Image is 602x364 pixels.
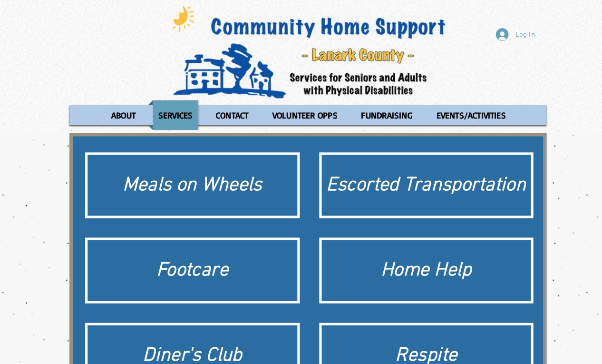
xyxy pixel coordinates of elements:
[150,98,193,127] p: SERVICES
[83,149,293,213] a: Meals on Wheels
[312,232,522,296] a: Home Help
[99,98,142,127] a: ABOUT
[500,29,526,39] span: Log In
[68,98,534,127] nav: Site
[478,25,529,43] button: Log In
[319,251,515,278] div: Home Help
[90,251,286,278] div: Footcare
[349,98,407,127] p: FUNDRAISING
[312,149,522,213] a: Escorted Transportation
[255,98,340,127] a: VOLUNTEER OPPS
[105,98,137,127] p: ABOUT
[319,168,515,195] div: Escorted Transportation
[422,98,499,127] p: EVENTS/ACTIVITIES
[201,98,253,127] a: CONTACT
[207,98,247,127] p: CONTACT
[319,334,515,361] div: Respite
[83,232,293,296] a: Footcare
[145,98,198,127] a: SERVICES
[90,334,286,361] div: Diner's Club
[415,98,505,127] a: EVENTS/ACTIVITIES
[343,98,413,127] a: FUNDRAISING
[262,98,334,127] p: VOLUNTEER OPPS
[90,168,286,195] div: Meals on Wheels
